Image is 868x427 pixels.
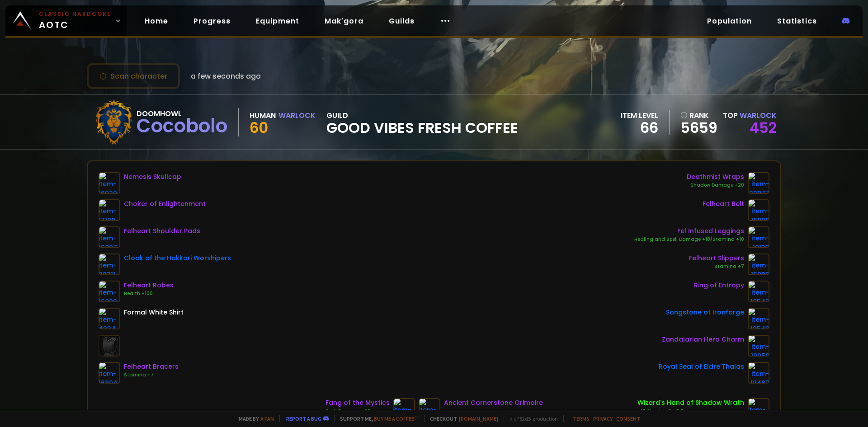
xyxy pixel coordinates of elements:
img: item-19133 [748,226,769,248]
div: Deathmist Wraps [687,172,744,182]
a: Consent [616,415,640,422]
span: Good Vibes Fresh Coffee [326,121,518,135]
a: Progress [186,12,238,30]
img: item-17070 [393,398,415,420]
a: Mak'gora [317,12,371,30]
div: Songstone of Ironforge [666,308,744,317]
a: Classic HardcoreAOTC [5,5,127,36]
div: Fang of the Mystics [325,398,390,408]
div: rank [680,110,717,121]
div: Human [250,110,276,121]
a: Buy me a coffee [374,415,419,422]
a: Privacy [593,415,613,422]
span: Checkout [424,415,498,422]
span: Made by [233,415,274,422]
a: Home [137,12,175,30]
div: +10 Shadow Spell Damage [637,408,744,415]
a: [DOMAIN_NAME] [459,415,498,422]
button: Scan character [87,63,180,89]
img: item-16929 [99,172,120,194]
div: Felheart Belt [703,199,744,209]
a: 452 [750,117,777,138]
div: Ring of Entropy [694,281,744,290]
a: Population [700,12,759,30]
div: Felheart Bracers [124,362,179,371]
span: v. d752d5 - production [504,415,558,422]
img: item-16804 [99,362,120,384]
span: Warlock [740,110,777,121]
img: item-15280 [748,398,769,420]
div: Healing and Spell Damage +18/Stamina +10 [634,236,744,243]
div: Ancient Cornerstone Grimoire [444,398,543,408]
div: Top [723,110,777,121]
a: Equipment [249,12,307,30]
div: Cloak of the Hakkari Worshipers [124,253,231,263]
img: item-18467 [748,362,769,384]
div: Fel Infused Leggings [634,226,744,236]
div: Nemesis Skullcap [124,172,181,182]
a: 5659 [680,121,717,135]
div: Doomhowl [137,108,227,119]
img: item-16803 [748,253,769,275]
img: item-16809 [99,281,120,302]
div: Felheart Robes [124,281,174,290]
a: Statistics [770,12,824,30]
img: item-22711 [99,253,120,275]
small: Classic Hardcore [39,10,111,18]
img: item-16807 [99,226,120,248]
div: Wizard's Hand of Shadow Wrath [637,398,744,408]
a: Report a bug [286,415,321,422]
img: item-17067 [419,398,440,420]
div: Cocobolo [137,119,227,133]
img: item-12543 [748,308,769,329]
a: a fan [260,415,274,422]
div: Stamina +7 [689,263,744,270]
span: Support me, [334,415,419,422]
span: 60 [250,117,268,138]
a: Guilds [382,12,422,30]
img: item-16806 [748,199,769,221]
span: AOTC [39,10,111,32]
div: Formal White Shirt [124,308,184,317]
div: Stamina +7 [124,371,179,379]
img: item-19950 [748,335,769,357]
div: Royal Seal of Eldre'Thalas [659,362,744,371]
img: item-22077 [748,172,769,194]
img: item-17109 [99,199,120,221]
div: 66 [621,121,658,135]
img: item-18543 [748,281,769,302]
div: item level [621,110,658,121]
div: Felheart Slippers [689,253,744,263]
div: guild [326,110,518,135]
img: item-4334 [99,308,120,329]
a: Terms [573,415,590,422]
div: Health +100 [124,290,174,297]
div: Zandalarian Hero Charm [662,335,744,344]
span: a few seconds ago [191,70,261,82]
div: Warlock [278,110,316,121]
div: Shadow Damage +20 [687,182,744,189]
div: Spell Damage +30 [325,408,390,415]
div: Choker of Enlightenment [124,199,206,209]
div: Felheart Shoulder Pads [124,226,200,236]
